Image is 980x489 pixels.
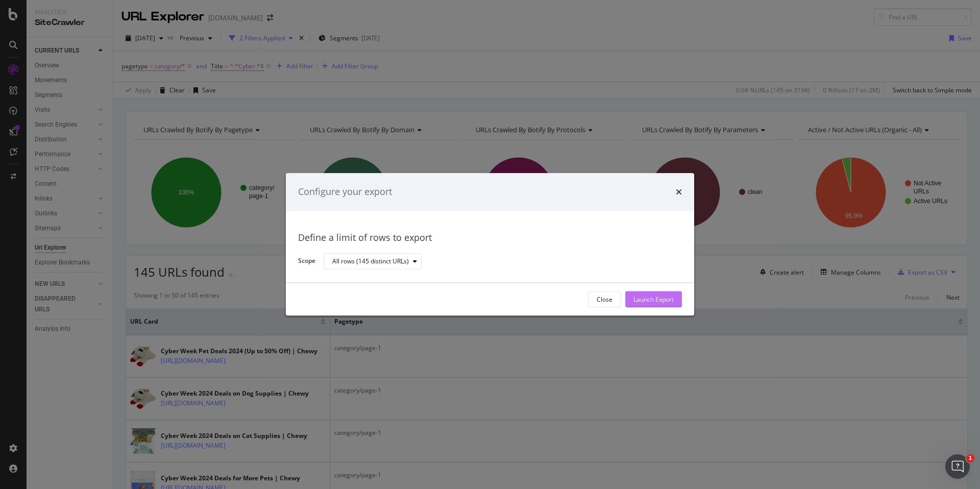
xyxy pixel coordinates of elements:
div: Close [597,295,612,304]
button: Launch Export [625,291,682,308]
button: Close [588,291,621,308]
span: 1 [966,454,974,462]
iframe: Intercom live chat [945,454,970,479]
button: All rows (145 distinct URLs) [324,253,422,270]
label: Scope [298,257,315,268]
div: modal [286,173,694,315]
div: All rows (145 distinct URLs) [332,258,409,264]
div: times [676,185,682,199]
div: Launch Export [633,295,674,304]
div: Define a limit of rows to export [298,231,682,244]
div: Configure your export [298,185,392,199]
